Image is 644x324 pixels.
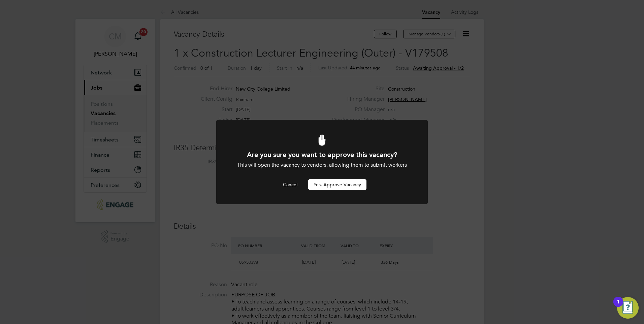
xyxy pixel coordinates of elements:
button: Yes, Approve Vacancy [308,179,366,190]
h1: Are you sure you want to approve this vacancy? [234,150,410,159]
button: Cancel [278,179,303,190]
button: Open Resource Center, 1 new notification [617,297,639,319]
div: 1 [617,302,620,311]
span: This will open the vacancy to vendors, allowing them to submit workers [237,162,407,168]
